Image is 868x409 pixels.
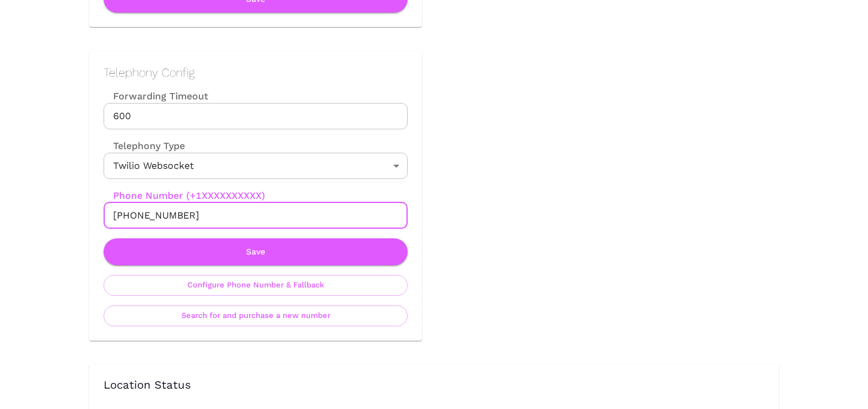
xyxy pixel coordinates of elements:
[104,89,408,103] label: Forwarding Timeout
[104,238,408,265] button: Save
[104,65,408,80] h2: Telephony Config
[104,275,408,296] button: Configure Phone Number & Fallback
[104,189,408,202] label: Phone Number (+1XXXXXXXXXX)
[104,153,408,179] div: Twilio Websocket
[104,139,185,153] label: Telephony Type
[104,305,408,326] button: Search for and purchase a new number
[104,379,764,392] h3: Location Status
